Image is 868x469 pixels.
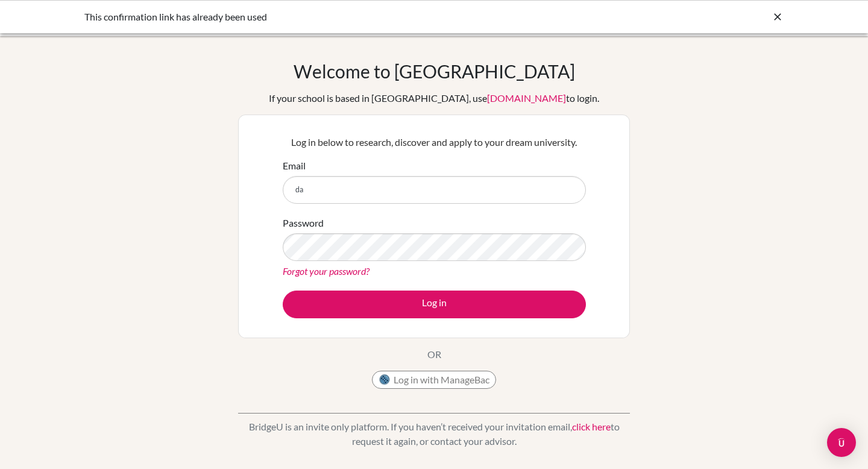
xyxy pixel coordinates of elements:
[283,216,324,230] label: Password
[269,91,599,105] div: If your school is based in [GEOGRAPHIC_DATA], use to login.
[283,291,586,318] button: Log in
[283,135,586,150] p: Log in below to research, discover and apply to your dream university.
[283,265,370,277] a: Forgot your password?
[487,92,566,104] a: [DOMAIN_NAME]
[827,428,856,457] div: Open Intercom Messenger
[238,420,630,449] p: BridgeU is an invite only platform. If you haven’t received your invitation email, to request it ...
[427,347,441,362] p: OR
[84,10,603,24] div: This confirmation link has already been used
[572,421,611,432] a: click here
[294,60,575,82] h1: Welcome to [GEOGRAPHIC_DATA]
[283,159,306,173] label: Email
[372,371,496,389] button: Log in with ManageBac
